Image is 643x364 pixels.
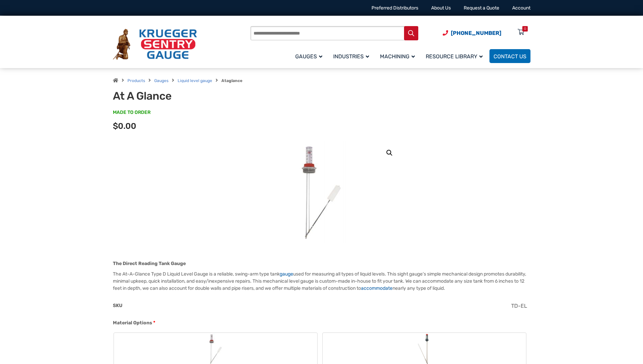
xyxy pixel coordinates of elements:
a: Products [127,78,145,83]
a: Phone Number (920) 434-8860 [443,29,501,37]
span: TD-EL [511,303,527,309]
a: Industries [329,48,376,64]
span: MADE TO ORDER [113,109,150,116]
a: Request a Quote [464,5,499,11]
span: Contact Us [494,53,526,60]
span: Resource Library [426,53,483,60]
a: Gauges [291,48,329,64]
a: Account [512,5,530,11]
span: Gauges [295,53,322,60]
abbr: required [153,319,155,326]
strong: Ataglance [221,78,242,83]
span: SKU [113,303,122,308]
span: $0.00 [113,121,136,131]
a: Preferred Distributors [371,5,418,11]
a: Resource Library [422,48,489,64]
a: Gauges [154,78,168,83]
a: gauge [280,271,293,277]
h1: At A Glance [113,89,280,102]
span: Industries [333,53,369,60]
a: Contact Us [489,49,530,63]
a: accommodate [361,285,393,291]
img: Krueger Sentry Gauge [113,29,197,60]
span: Material Options [113,320,152,326]
img: At A Glance [281,141,362,243]
span: Machining [380,53,415,60]
span: [PHONE_NUMBER] [451,30,501,36]
strong: The Direct Reading Tank Gauge [113,261,186,266]
a: View full-screen image gallery [383,147,396,159]
div: 0 [524,26,526,32]
a: Machining [376,48,422,64]
p: The At-A-Glance Type D Liquid Level Gauge is a reliable, swing-arm type tank used for measuring a... [113,270,530,292]
a: Liquid level gauge [178,78,212,83]
a: About Us [431,5,451,11]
